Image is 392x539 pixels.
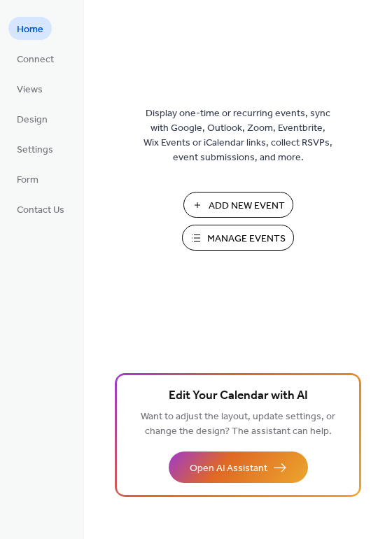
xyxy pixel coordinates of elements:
button: Open AI Assistant [169,451,308,483]
a: Home [8,17,52,40]
span: Design [17,113,48,127]
span: Home [17,22,43,37]
span: Form [17,173,38,188]
span: Views [17,83,43,97]
span: Display one-time or recurring events, sync with Google, Outlook, Zoom, Eventbrite, Wix Events or ... [143,106,332,165]
span: Contact Us [17,203,64,218]
a: Form [8,167,47,190]
span: Want to adjust the layout, update settings, or change the design? The assistant can help. [141,407,335,441]
span: Manage Events [207,232,286,246]
button: Manage Events [182,225,294,251]
span: Add New Event [209,199,285,213]
a: Connect [8,47,62,70]
span: Edit Your Calendar with AI [169,386,308,406]
a: Views [8,77,51,100]
a: Design [8,107,56,130]
span: Connect [17,52,54,67]
span: Open AI Assistant [190,461,267,476]
a: Contact Us [8,197,73,220]
span: Settings [17,143,53,157]
button: Add New Event [183,192,293,218]
a: Settings [8,137,62,160]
